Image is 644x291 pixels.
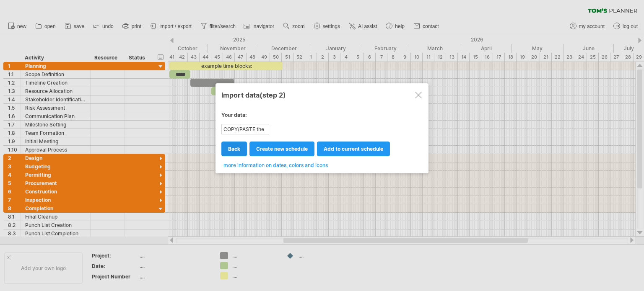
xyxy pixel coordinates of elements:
span: add to current schedule [324,146,383,152]
div: Import data [221,87,423,102]
a: back [221,142,247,156]
div: COPY/PASTE the content of your spreadsheet HERE! [222,125,268,134]
span: (step 2) [260,91,286,99]
span: more information on dates, colors and icons [223,162,328,168]
a: create new schedule [249,142,314,156]
span: create new schedule [256,146,308,152]
span: back [228,146,240,152]
a: add to current schedule [317,142,390,156]
div: Your data: [221,112,423,122]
